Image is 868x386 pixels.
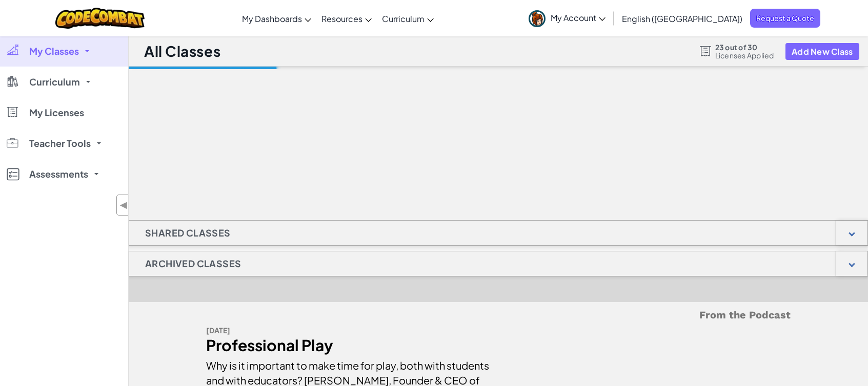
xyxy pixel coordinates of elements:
[55,8,145,29] img: CodeCombat logo
[785,43,859,60] button: Add New Class
[382,13,425,24] span: Curriculum
[523,2,611,34] a: My Account
[237,5,316,32] a: My Dashboards
[529,10,546,27] img: avatar
[715,43,774,51] span: 23 out of 30
[119,198,128,212] span: ◀
[144,41,220,61] h1: All Classes
[622,13,742,24] span: English ([GEOGRAPHIC_DATA])
[129,220,247,246] h1: Shared Classes
[750,9,820,28] a: Request a Quote
[29,139,91,148] span: Teacher Tools
[206,323,491,338] div: [DATE]
[29,77,80,87] span: Curriculum
[129,251,257,276] h1: Archived Classes
[29,169,88,179] span: Assessments
[29,108,84,117] span: My Licenses
[617,5,748,32] a: English ([GEOGRAPHIC_DATA])
[242,13,302,24] span: My Dashboards
[377,5,439,32] a: Curriculum
[551,12,605,23] span: My Account
[29,47,79,56] span: My Classes
[715,51,774,59] span: Licenses Applied
[206,307,791,323] h5: From the Podcast
[316,5,377,32] a: Resources
[321,13,362,24] span: Resources
[206,338,491,353] div: Professional Play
